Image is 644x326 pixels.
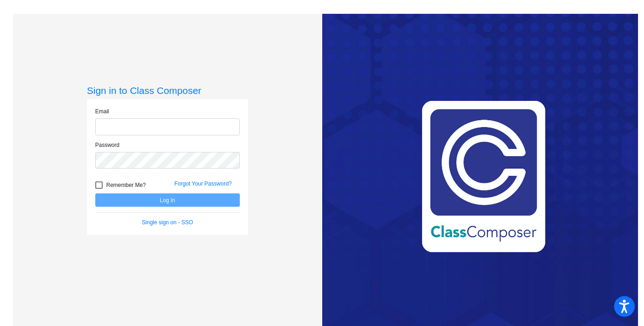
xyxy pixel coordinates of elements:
[95,107,109,116] label: Email
[174,180,232,187] a: Forgot Your Password?
[142,219,193,226] a: Single sign on - SSO
[95,193,240,207] button: Log In
[87,85,248,96] h3: Sign in to Class Composer
[95,141,120,149] label: Password
[106,180,146,191] span: Remember Me?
